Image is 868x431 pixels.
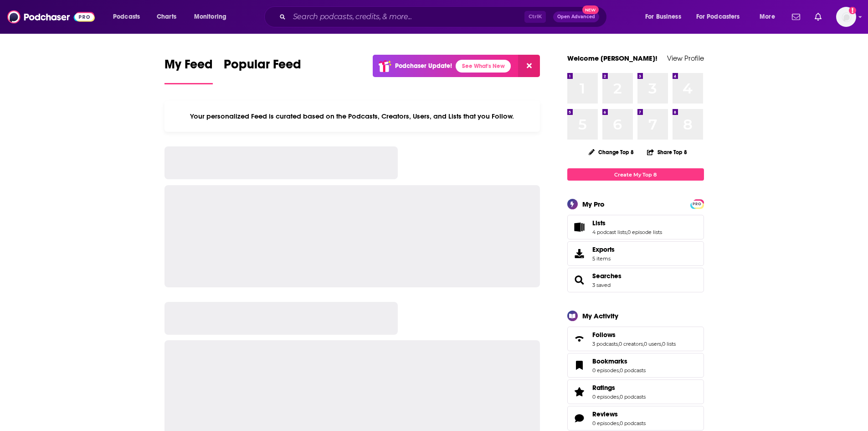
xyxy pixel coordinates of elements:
[592,331,676,339] a: Follows
[620,420,646,426] a: 0 podcasts
[164,101,540,132] div: Your personalized Feed is curated based on the Podcasts, Creators, Users, and Lists that you Follow.
[592,384,646,392] a: Ratings
[273,6,616,27] div: Search podcasts, credits, & more...
[592,357,646,365] a: Bookmarks
[570,274,589,286] a: Searches
[836,7,856,27] img: User Profile
[107,10,152,24] button: open menu
[592,420,619,426] a: 0 episodes
[620,367,646,374] a: 0 podcasts
[194,10,226,23] span: Monitoring
[592,410,646,418] a: Reviews
[643,341,644,347] span: ,
[567,406,704,431] span: Reviews
[592,384,615,392] span: Ratings
[582,312,618,320] div: My Activity
[224,57,301,78] span: Popular Feed
[836,7,856,27] span: Logged in as ElaineatWink
[592,331,616,339] span: Follows
[567,54,657,62] a: Welcome [PERSON_NAME]!
[113,10,140,23] span: Podcasts
[592,341,618,347] a: 3 podcasts
[567,241,704,266] a: Exports
[164,57,213,84] a: My Feed
[395,62,452,70] p: Podchaser Update!
[570,385,589,398] a: Ratings
[696,10,740,23] span: For Podcasters
[553,11,599,22] button: Open AdvancedNew
[567,327,704,351] span: Follows
[753,10,786,24] button: open menu
[592,394,619,400] a: 0 episodes
[592,219,606,227] span: Lists
[644,341,661,347] a: 0 users
[620,394,646,400] a: 0 podcasts
[592,357,627,365] span: Bookmarks
[619,341,643,347] a: 0 creators
[524,11,546,23] span: Ctrl K
[667,54,704,62] a: View Profile
[567,379,704,404] span: Ratings
[289,10,524,24] input: Search podcasts, credits, & more...
[7,8,95,26] img: Podchaser - Follow, Share and Rate Podcasts
[690,10,753,24] button: open menu
[188,10,238,24] button: open menu
[849,7,856,14] svg: Add a profile image
[592,219,662,227] a: Lists
[592,410,618,418] span: Reviews
[592,229,627,235] a: 4 podcast lists
[582,200,605,208] div: My Pro
[570,247,589,260] span: Exports
[662,341,676,347] a: 0 lists
[224,57,301,84] a: Popular Feed
[618,341,619,347] span: ,
[645,10,681,23] span: For Business
[157,10,176,23] span: Charts
[788,9,804,25] a: Show notifications dropdown
[570,332,589,345] a: Follows
[164,57,213,78] span: My Feed
[583,146,640,158] button: Change Top 8
[567,268,704,292] span: Searches
[627,229,662,235] a: 0 episode lists
[647,143,688,161] button: Share Top 8
[582,5,599,14] span: New
[592,255,615,262] span: 5 items
[619,367,620,374] span: ,
[570,359,589,372] a: Bookmarks
[692,200,703,207] a: PRO
[570,412,589,425] a: Reviews
[661,341,662,347] span: ,
[151,10,182,24] a: Charts
[619,420,620,426] span: ,
[567,353,704,378] span: Bookmarks
[570,221,589,234] a: Lists
[836,7,856,27] button: Show profile menu
[592,245,615,254] span: Exports
[567,215,704,239] span: Lists
[557,15,595,19] span: Open Advanced
[592,272,621,280] a: Searches
[619,394,620,400] span: ,
[811,9,825,25] a: Show notifications dropdown
[627,229,627,235] span: ,
[456,60,511,73] a: See What's New
[592,282,611,288] a: 3 saved
[592,367,619,374] a: 0 episodes
[567,168,704,181] a: Create My Top 8
[760,10,775,23] span: More
[639,10,693,24] button: open menu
